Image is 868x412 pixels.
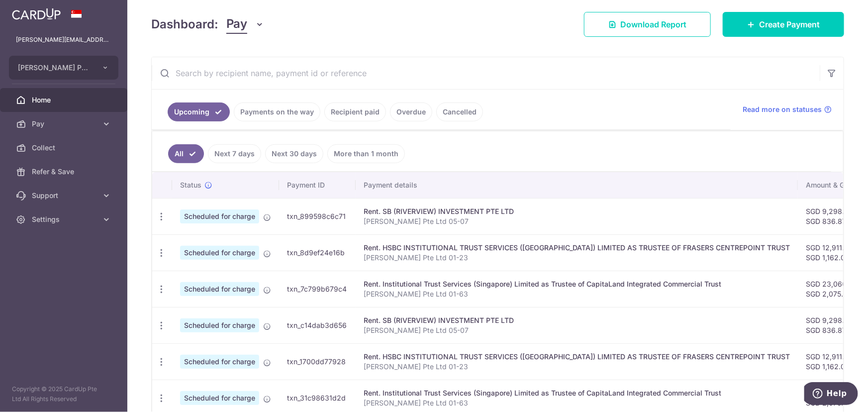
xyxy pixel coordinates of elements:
span: Scheduled for charge [180,246,259,260]
span: Support [32,191,97,201]
a: Next 7 days [208,144,261,163]
span: Scheduled for charge [180,318,259,332]
h4: Dashboard: [151,15,218,33]
p: [PERSON_NAME] Pte Ltd 01-63 [364,398,790,408]
a: Payments on the way [234,103,320,121]
p: [PERSON_NAME] Pte Ltd 01-63 [364,289,790,299]
td: txn_1700dd77928 [279,343,356,380]
span: Settings [32,214,97,224]
button: Pay [226,15,265,34]
a: Recipient paid [324,103,386,121]
a: Create Payment [723,12,844,37]
p: [PERSON_NAME] Pte Ltd 05-07 [364,325,790,335]
a: All [168,144,204,163]
input: Search by recipient name, payment id or reference [152,57,820,89]
div: Rent. HSBC INSTITUTIONAL TRUST SERVICES ([GEOGRAPHIC_DATA]) LIMITED AS TRUSTEE OF FRASERS CENTREP... [364,352,790,362]
iframe: Opens a widget where you can find more information [804,382,858,407]
a: Upcoming [168,103,230,121]
p: [PERSON_NAME][EMAIL_ADDRESS][DOMAIN_NAME] [16,35,111,45]
span: Download Report [620,18,686,30]
th: Payment details [356,172,798,198]
td: txn_8d9ef24e16b [279,234,356,271]
span: Status [180,180,201,190]
div: Rent. HSBC INSTITUTIONAL TRUST SERVICES ([GEOGRAPHIC_DATA]) LIMITED AS TRUSTEE OF FRASERS CENTREP... [364,243,790,253]
span: Pay [226,15,247,34]
a: Next 30 days [265,144,323,163]
span: Scheduled for charge [180,282,259,296]
td: txn_c14dab3d656 [279,307,356,343]
p: [PERSON_NAME] Pte Ltd 01-23 [364,362,790,372]
p: [PERSON_NAME] Pte Ltd 01-23 [364,253,790,263]
span: Read more on statuses [743,104,822,114]
div: Rent. Institutional Trust Services (Singapore) Limited as Trustee of CapitaLand Integrated Commer... [364,279,790,289]
span: Create Payment [759,18,820,30]
span: Home [32,95,97,105]
button: [PERSON_NAME] PTE. LTD. [9,56,118,80]
a: Read more on statuses [743,104,832,114]
span: Scheduled for charge [180,209,259,223]
img: CardUp [12,8,61,20]
p: [PERSON_NAME] Pte Ltd 05-07 [364,216,790,226]
a: More than 1 month [327,144,405,163]
span: Scheduled for charge [180,391,259,405]
span: Amount & GST [806,180,854,190]
span: Scheduled for charge [180,355,259,369]
a: Download Report [584,12,711,37]
span: Refer & Save [32,167,97,177]
td: txn_899598c6c71 [279,198,356,234]
span: [PERSON_NAME] PTE. LTD. [18,63,92,73]
a: Cancelled [436,103,483,121]
div: Rent. SB (RIVERVIEW) INVESTMENT PTE LTD [364,315,790,325]
th: Payment ID [279,172,356,198]
a: Overdue [390,103,432,121]
div: Rent. SB (RIVERVIEW) INVESTMENT PTE LTD [364,206,790,216]
span: Collect [32,143,97,153]
td: txn_7c799b679c4 [279,271,356,307]
span: Pay [32,119,97,129]
div: Rent. Institutional Trust Services (Singapore) Limited as Trustee of CapitaLand Integrated Commer... [364,388,790,398]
